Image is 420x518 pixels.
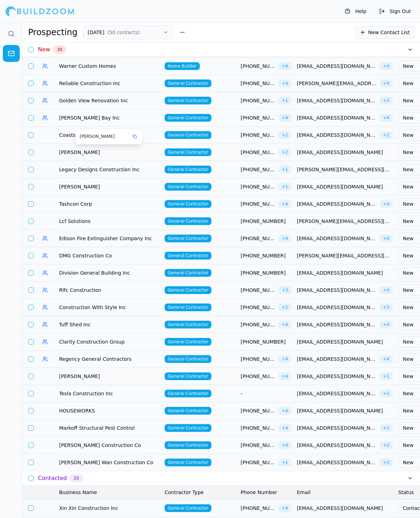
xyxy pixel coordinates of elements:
[241,63,276,70] span: [PHONE_NUMBER]
[59,304,159,311] span: Construction With Style Inc
[241,132,276,139] span: [PHONE_NUMBER]
[297,287,377,294] span: [EMAIL_ADDRESS][DOMAIN_NAME]
[241,390,291,397] div: -
[380,372,393,380] span: + 1
[165,62,200,70] span: Home Builder
[59,424,159,431] span: Markoff Structural Pest Control
[59,373,159,380] span: [PERSON_NAME]
[341,6,370,17] button: Help
[355,26,414,39] button: New Contact List
[59,442,159,449] span: [PERSON_NAME] Construction Co
[279,79,291,87] span: + 4
[380,200,393,208] span: + 4
[53,46,66,53] span: 30
[279,424,291,432] span: + 4
[241,459,276,466] span: [PHONE_NUMBER]
[241,442,276,449] span: [PHONE_NUMBER]
[241,252,291,259] span: [PHONE_NUMBER]
[59,459,159,466] span: [PERSON_NAME] Wan Construction Co
[162,486,238,500] th: Contractor Type
[279,183,291,191] span: + 1
[59,149,159,156] span: [PERSON_NAME]
[165,355,211,363] span: General Contractor
[380,286,393,294] span: + 4
[376,6,414,17] button: Sign Out
[380,303,393,311] span: + 3
[297,442,377,449] span: [EMAIL_ADDRESS][DOMAIN_NAME]
[297,200,377,207] span: [EMAIL_ADDRESS][DOMAIN_NAME]
[165,459,211,466] span: General Contractor
[279,235,291,242] span: + 4
[380,131,393,139] span: + 2
[241,235,276,242] span: [PHONE_NUMBER]
[59,80,159,87] span: Reliable Construction Inc
[297,269,393,276] span: [EMAIL_ADDRESS][DOMAIN_NAME]
[241,287,276,294] span: [PHONE_NUMBER]
[380,390,393,397] span: + 2
[165,183,211,191] span: General Contractor
[59,218,159,225] span: Lcf Solutions
[279,286,291,294] span: + 3
[241,183,276,190] span: [PHONE_NUMBER]
[297,149,393,156] span: [EMAIL_ADDRESS][DOMAIN_NAME]
[297,114,377,121] span: [EMAIL_ADDRESS][DOMAIN_NAME]
[241,505,276,512] span: [PHONE_NUMBER]
[380,62,393,70] span: + 4
[238,486,294,500] th: Phone Number
[59,132,159,139] span: Coastside Clean Energy
[279,148,291,156] span: + 2
[297,63,377,70] span: [EMAIL_ADDRESS][DOMAIN_NAME]
[241,373,276,380] span: [PHONE_NUMBER]
[297,304,377,311] span: [EMAIL_ADDRESS][DOMAIN_NAME]
[279,166,291,173] span: + 1
[59,505,159,512] span: Xin Xin Construction Inc
[165,79,211,87] span: General Contractor
[59,183,159,190] span: [PERSON_NAME]
[279,372,291,380] span: + 4
[279,114,291,122] span: + 4
[279,355,291,363] span: + 4
[279,62,291,70] span: + 4
[165,441,211,449] span: General Contractor
[279,459,291,466] span: + 1
[241,149,276,156] span: [PHONE_NUMBER]
[279,441,291,449] span: + 4
[59,235,159,242] span: Edison Fire Extinguisher Company Inc
[241,114,276,121] span: [PHONE_NUMBER]
[59,97,159,104] span: Golden View Renovation Inc
[56,486,162,500] th: Business Name
[279,504,291,512] span: + 4
[59,114,159,121] span: [PERSON_NAME] Bay Inc
[380,79,393,87] span: + 4
[380,459,393,466] span: + 3
[59,407,159,414] span: HOUSEWORKS
[297,321,377,328] span: [EMAIL_ADDRESS][DOMAIN_NAME]
[165,235,211,242] span: General Contractor
[165,269,211,277] span: General Contractor
[297,80,377,87] span: [PERSON_NAME][EMAIL_ADDRESS][DOMAIN_NAME]
[241,356,276,363] span: [PHONE_NUMBER]
[297,235,377,242] span: [EMAIL_ADDRESS][DOMAIN_NAME]
[279,303,291,311] span: + 2
[297,390,377,397] span: [EMAIL_ADDRESS][DOMAIN_NAME]
[59,287,159,294] span: Rlfc Construction
[380,114,393,122] span: + 4
[241,97,276,104] span: [PHONE_NUMBER]
[28,27,77,38] h1: Prospecting
[241,424,276,431] span: [PHONE_NUMBER]
[165,303,211,311] span: General Contractor
[297,424,377,431] span: [EMAIL_ADDRESS][DOMAIN_NAME]
[380,321,393,328] span: + 4
[241,166,276,173] span: [PHONE_NUMBER]
[297,252,393,259] span: [PERSON_NAME][EMAIL_ADDRESS][PERSON_NAME][DOMAIN_NAME]
[59,269,159,276] span: Division General Building Inc
[297,166,393,173] span: [PERSON_NAME][EMAIL_ADDRESS][DOMAIN_NAME]
[380,441,393,449] span: + 2
[59,338,159,345] span: Clarity Construction Group
[279,97,291,104] span: + 1
[241,407,276,414] span: [PHONE_NUMBER]
[70,474,83,482] span: 20
[297,97,377,104] span: [EMAIL_ADDRESS][DOMAIN_NAME]
[38,474,67,482] h3: Contacted
[297,218,393,225] span: [PERSON_NAME][EMAIL_ADDRESS][DOMAIN_NAME]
